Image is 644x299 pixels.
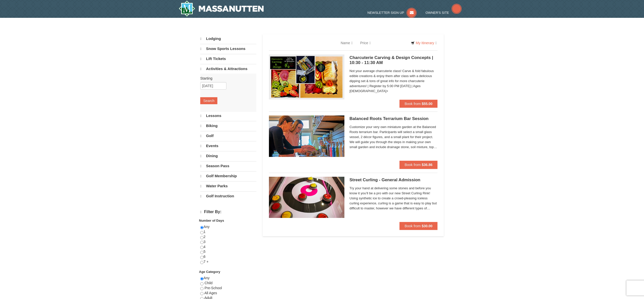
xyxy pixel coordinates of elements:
img: 15390471-88-44377514.jpg [269,177,344,218]
a: My Itinerary [408,39,440,47]
a: Biking [200,121,256,131]
a: Events [200,141,256,151]
button: Book from $55.00 [399,100,437,108]
a: Dining [200,151,256,161]
span: Newsletter Sign Up [368,11,404,15]
h5: Street Curling - General Admission [349,177,437,183]
a: Name [337,38,356,48]
strong: $36.86 [422,163,432,167]
a: Golf [200,131,256,141]
a: Snow Sports Lessons [200,44,256,53]
a: Price [356,38,375,48]
button: Book from $36.86 [399,161,437,169]
span: Not your average charcuterie class! Carve & fold fabulous edible creations & enjoy them after cla... [349,69,437,94]
a: Owner's Site [426,11,462,15]
a: Golf Instruction [200,191,256,201]
span: All Ages [204,291,217,295]
img: Massanutten Resort Logo [179,1,264,17]
a: Lodging [200,34,256,43]
a: Massanutten Resort [179,1,264,17]
span: Pre-School [205,286,222,290]
img: 18871151-30-393e4332.jpg [269,115,344,157]
img: 18871151-79-7a7e7977.png [269,54,344,99]
h4: Filter By: [200,210,256,214]
a: Season Pass [200,161,256,171]
strong: $30.00 [422,224,432,228]
h5: Balanced Roots Terrarium Bar Session [349,116,437,121]
a: Lessons [200,111,256,121]
div: Any 1 2 3 4 5 6 7 + [200,224,256,269]
label: Starting [200,76,253,81]
button: Search [200,97,217,104]
span: Try your hand at delivering some stones and before you know it you’ll be a pro with our new Stree... [349,186,437,211]
strong: $55.00 [422,102,432,106]
a: Newsletter Sign Up [368,11,417,15]
span: Owner's Site [426,11,449,15]
a: Lift Tickets [200,54,256,64]
span: Book from [405,163,421,167]
h5: Charcuterie Carving & Design Concepts | 10:30 - 11:30 AM [349,55,437,65]
span: Customize your very own miniature garden at the Balanced Roots terrarium bar. Participants will s... [349,125,437,150]
strong: Number of Days [199,219,224,222]
span: Book from [405,224,421,228]
a: Golf Membership [200,171,256,181]
span: Child [205,281,213,285]
a: Water Parks [200,181,256,191]
strong: Age Category [199,270,220,274]
button: Book from $30.00 [399,222,437,230]
a: Activities & Attractions [200,64,256,74]
span: Book from [405,102,421,106]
